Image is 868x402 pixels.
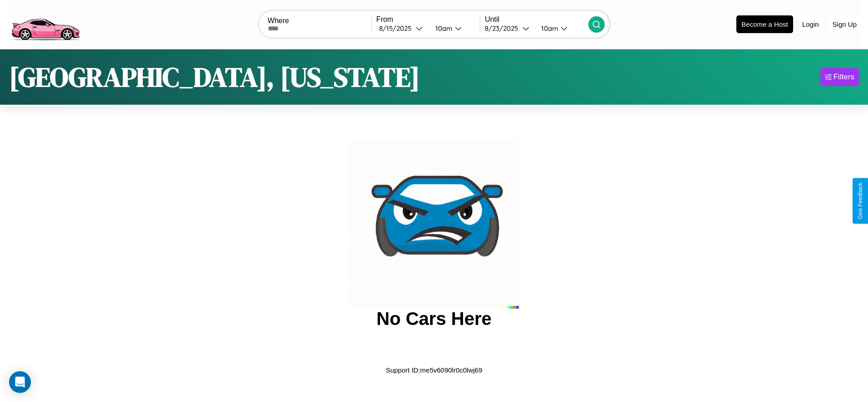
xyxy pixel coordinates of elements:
div: Open Intercom Messenger [9,371,31,393]
div: Filters [833,73,854,82]
div: 10am [537,24,561,33]
p: Support ID: me5v6090lr0c0lwj69 [386,364,483,376]
img: car [349,139,519,309]
label: Until [485,15,588,24]
h1: [GEOGRAPHIC_DATA], [US_STATE] [9,58,420,96]
label: Where [268,17,371,25]
img: logo [7,5,84,43]
div: Give Feedback [857,183,863,219]
div: 10am [431,24,455,33]
button: 8/15/2025 [376,24,428,33]
label: From [376,15,480,24]
button: Become a Host [736,15,793,33]
button: 10am [428,24,480,33]
div: 8 / 15 / 2025 [379,24,416,33]
button: Filters [820,68,859,86]
div: 8 / 23 / 2025 [485,24,523,33]
h2: No Cars Here [376,309,491,329]
button: Login [798,16,824,33]
button: 10am [534,24,588,33]
button: Sign Up [828,16,861,33]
